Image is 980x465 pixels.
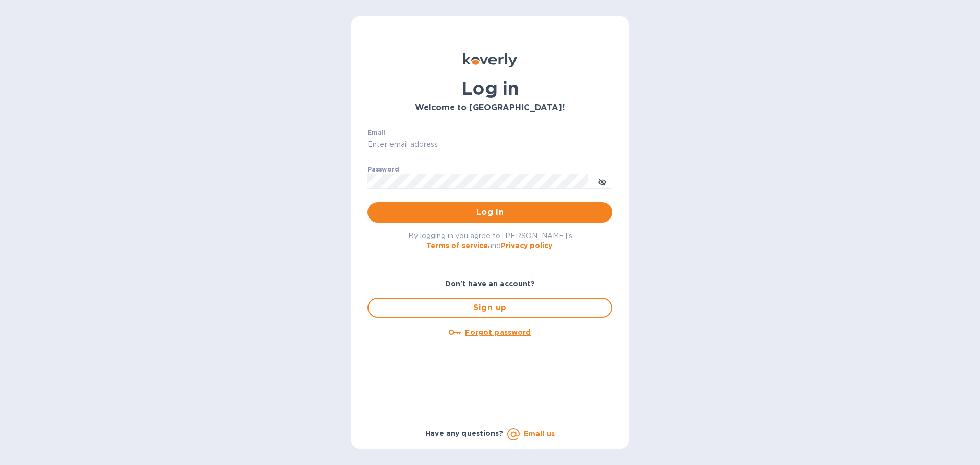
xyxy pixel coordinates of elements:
[367,298,612,318] button: Sign up
[592,171,612,191] button: toggle password visibility
[367,202,612,223] button: Log in
[445,280,535,288] b: Don't have an account?
[376,206,604,218] span: Log in
[465,328,531,336] u: Forgot password
[425,429,503,437] b: Have any questions?
[367,166,399,173] label: Password
[367,103,612,113] h3: Welcome to [GEOGRAPHIC_DATA]!
[501,241,552,250] a: Privacy policy
[367,78,612,99] h1: Log in
[367,130,385,136] label: Email
[524,430,555,438] a: Email us
[367,137,612,153] input: Enter email address
[463,53,517,67] img: Koverly
[408,232,572,250] span: By logging in you agree to [PERSON_NAME]'s and .
[426,241,488,250] a: Terms of service
[377,302,603,314] span: Sign up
